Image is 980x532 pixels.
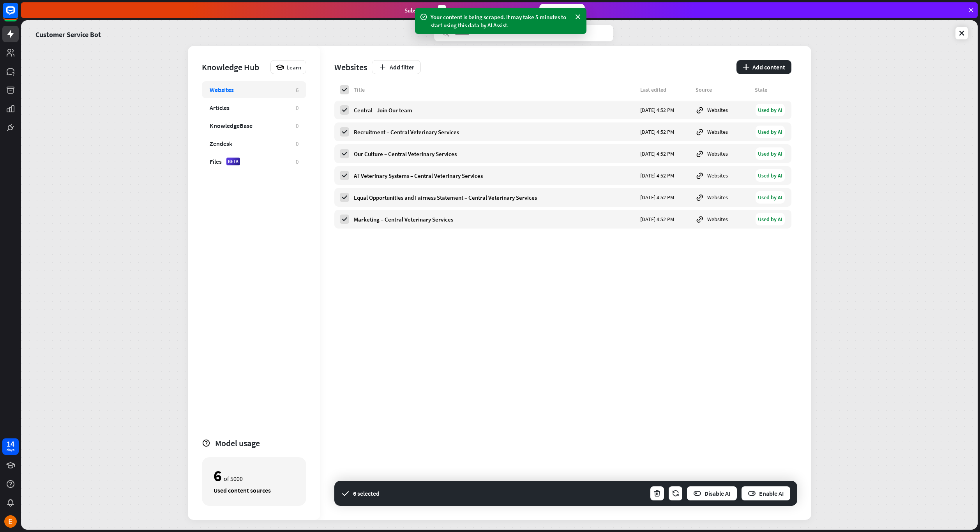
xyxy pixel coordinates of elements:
[214,469,295,482] div: of 5000
[354,128,636,136] div: Recruitment – Central Veterinary Services
[756,126,785,138] div: Used by AI
[35,25,101,41] a: Customer Service Bot
[214,469,222,482] div: 6
[696,171,750,180] div: Websites
[354,86,636,93] div: Title
[696,193,750,202] div: Websites
[640,194,691,201] div: [DATE] 4:52 PM
[210,86,234,94] div: Websites
[756,191,785,204] div: Used by AI
[296,104,298,112] div: 0
[640,216,691,223] div: [DATE] 4:52 PM
[296,140,298,147] div: 0
[756,169,785,182] div: Used by AI
[438,5,446,16] div: 3
[686,486,738,501] button: Disable AI
[334,62,367,73] div: Websites
[640,128,691,135] div: [DATE] 4:52 PM
[431,13,571,29] div: Your content is being scraped. It may take 5 minutes to start using this data by AI Assist.
[210,158,222,165] div: Files
[354,172,636,179] div: AT Veterinary Systems – Central Veterinary Services
[756,213,785,225] div: Used by AI
[226,158,240,165] div: BETA
[696,86,750,93] div: Source
[202,62,267,73] div: Knowledge Hub
[354,150,636,158] div: Our Culture – Central Veterinary Services
[404,5,533,16] div: Subscribe in days to get your first month for $1
[215,438,306,449] div: Model usage
[372,60,421,74] button: Add filter
[736,60,791,74] button: plusAdd content
[696,215,750,223] div: Websites
[640,86,691,93] div: Last edited
[354,194,636,201] div: Equal Opportunities and Fairness Statement – Central Veterinary Services
[353,489,380,497] div: 6 selected
[696,106,750,114] div: Websites
[210,122,253,129] div: KnowledgeBase
[756,147,785,160] div: Used by AI
[539,4,585,16] div: Subscribe now
[214,486,295,494] div: Used content sources
[696,149,750,158] div: Websites
[640,172,691,179] div: [DATE] 4:52 PM
[696,128,750,136] div: Websites
[640,150,691,157] div: [DATE] 4:52 PM
[755,86,786,93] div: State
[354,106,636,114] div: Central - Join Our team
[296,122,298,129] div: 0
[210,140,232,147] div: Zendesk
[6,3,30,27] button: Open LiveChat chat widget
[7,440,14,447] div: 14
[743,64,749,70] i: plus
[7,447,14,453] div: days
[640,106,691,113] div: [DATE] 4:52 PM
[2,438,19,455] a: 14 days
[296,86,298,94] div: 6
[210,104,230,112] div: Articles
[741,486,791,501] button: Enable AI
[756,104,785,116] div: Used by AI
[354,216,636,223] div: Marketing – Central Veterinary Services
[286,64,301,71] span: Learn
[296,158,298,165] div: 0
